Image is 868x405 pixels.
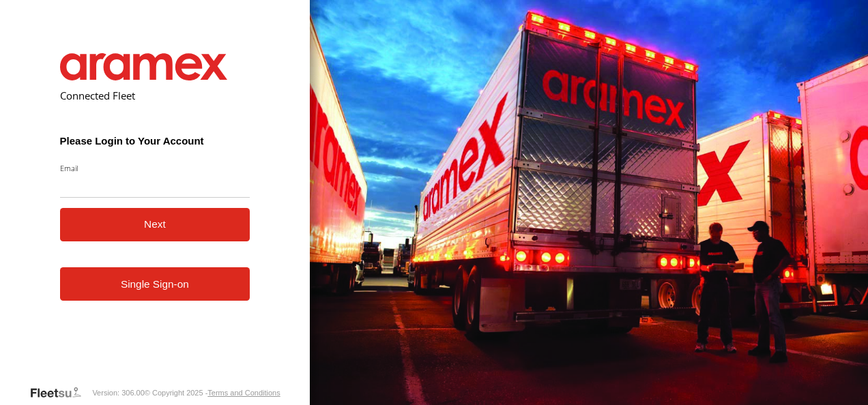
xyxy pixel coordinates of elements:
div: Version: 306.00 [92,389,144,397]
a: Single Sign-on [60,267,250,301]
div: © Copyright 2025 - [145,389,280,397]
img: Aramex [60,53,228,80]
button: Next [60,208,250,241]
h3: Please Login to Your Account [60,135,250,147]
a: Terms and Conditions [207,389,280,397]
a: Visit our Website [29,386,92,400]
label: Email [60,163,250,173]
h2: Connected Fleet [60,89,250,102]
